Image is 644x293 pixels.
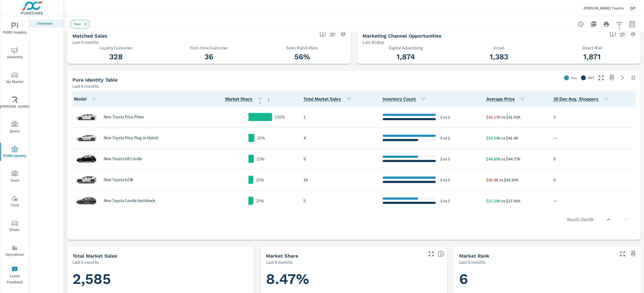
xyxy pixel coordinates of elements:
[549,52,635,61] h3: 1,871
[76,193,97,209] img: glamour
[440,197,442,204] p: 2
[257,156,265,162] p: 22%
[30,19,64,27] div: Overview
[500,114,520,120] p: vs $41.53K
[72,253,117,259] h5: Total Market Sales
[266,259,292,265] p: Last 6 months
[303,96,354,102] span: Total Market Sales
[601,19,612,30] button: Print Report
[629,74,638,82] button: Minimize Widget
[2,97,28,110] span: [PERSON_NAME]
[571,75,577,80] p: You
[363,45,449,50] p: Digital Advertising
[567,216,594,223] p: Row 22 - 25 of 26
[588,19,599,30] button: "Export Report to PDF"
[440,135,442,141] p: 3
[610,31,616,37] span: Matched shoppers that can be exported to each channel type. This is targetable traffic.
[76,172,97,188] img: glamour
[166,45,252,50] p: First-time Customer
[2,195,28,208] span: Tier2
[2,121,28,134] span: Query
[486,135,500,141] p: $38.54K
[498,177,518,183] p: vs $43.87K
[627,19,638,30] button: Select Date Range
[70,20,90,28] div: New
[72,83,99,89] p: Last 6 months
[2,171,28,184] span: Tools
[303,114,374,120] p: 1
[303,156,374,162] p: 9
[618,250,627,258] button: Make Fullscreen
[166,52,252,61] h3: 36
[72,39,99,45] p: Last 6 months
[554,96,612,102] span: 30 Day Avg. Shoppers
[72,270,249,288] h1: 2,585
[442,177,450,183] p: vs 3
[500,156,520,162] p: vs $44.77K
[256,197,264,204] p: 20%
[554,135,634,141] p: —
[363,39,385,45] p: Last 30 days
[2,220,28,233] span: Driver
[440,114,442,120] p: 2
[2,23,28,36] span: PURE Insights
[618,74,627,82] a: See more details in report
[459,253,489,259] h5: Market Rank
[303,96,341,102] span: Total sales for that model within the set market.
[320,31,326,37] span: Loyalty: Matches that have purchased from the dealership before and purchased within the timefram...
[275,114,285,120] p: 100%
[614,19,625,30] button: Apply Filters
[629,30,638,38] span: Save this to your personalized report
[500,197,520,204] p: vs $27.91K
[486,96,528,102] span: Average Price
[303,177,374,183] p: 10
[76,151,97,167] img: glamour
[588,75,595,80] p: MKT
[486,96,515,102] span: Average Price
[339,30,347,38] span: Save this to your personalized report
[71,22,84,26] span: New
[363,33,441,39] h5: Marketing Channel Opportunities
[500,135,518,141] p: vs $41.4K
[259,52,345,61] h3: 56%
[72,33,107,39] h5: Matched Sales
[383,96,429,102] span: Inventory Count
[628,3,638,13] div: DP
[266,270,442,288] h1: 8.47%
[72,52,159,61] h3: 328
[584,6,624,10] p: [PERSON_NAME] Toyota
[438,251,444,257] span: Dealer Sales within ZipCode / Total Market Sales. [Market = within dealer PMA (or 60 miles if no ...
[554,197,634,204] p: —
[486,156,500,162] p: $44.65K
[266,253,298,259] h5: Market Share
[459,270,635,288] h1: 6
[104,135,158,140] p: New Toyota Prius Plug-In Hybrid
[303,135,374,141] p: 4
[554,114,634,120] p: 0
[2,72,28,85] span: My Market
[257,135,265,141] p: 25%
[72,45,159,50] p: Loyalty Customer
[76,130,97,146] img: glamour
[2,266,28,285] span: Leave Feedback
[72,77,118,83] h5: Pure Identity Table
[456,45,542,50] p: Email
[104,198,155,203] p: New Toyota Corolla Hatchback
[2,146,28,159] span: PURE Identity
[303,197,374,204] p: 5
[486,197,500,204] p: $27.24K
[442,114,450,120] p: vs 2
[629,250,638,258] span: Save this to your personalized report
[442,197,450,204] p: vs 3
[440,177,442,183] p: 3
[104,115,144,119] p: New Toyota Prius Prime
[2,47,28,60] span: Advertise
[554,156,634,162] p: 0
[383,96,416,102] span: Count of Unique Inventory from websites within the market.
[442,135,450,141] p: vs 2
[486,114,500,120] p: $43.17K
[37,21,59,26] p: Overview
[225,96,272,102] span: Market Share
[72,259,99,265] p: Last 6 months
[104,177,133,182] p: New Toyota bZ4X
